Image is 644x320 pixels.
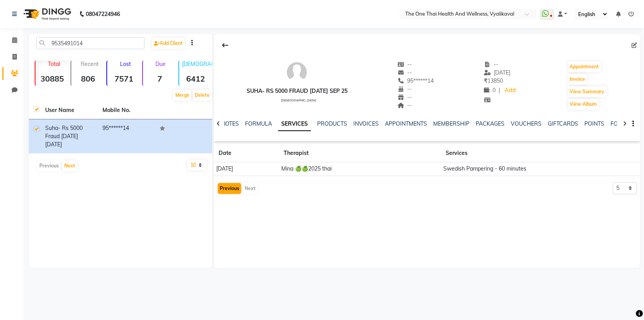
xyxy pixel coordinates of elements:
span: -- [397,69,412,76]
button: Next [62,160,77,171]
a: SERVICES [278,117,311,131]
a: NOTES [221,120,239,127]
a: PACKAGES [476,120,505,127]
a: FORMULA [245,120,272,127]
button: Delete [193,90,212,101]
a: Add Client [152,38,185,49]
span: -- [397,61,412,68]
a: PRODUCTS [317,120,347,127]
span: -- [397,94,412,101]
span: 13850 [484,77,503,84]
td: Swedish Pampering - 60 minutes [441,162,612,176]
button: Previous [218,183,241,194]
th: User Name [41,101,98,119]
button: View Summary [568,86,607,97]
a: INVOICES [353,120,379,127]
a: VOUCHERS [511,120,542,127]
p: Lost [110,60,141,68]
a: Add [503,85,517,96]
p: Total [39,60,69,68]
th: Therapist [279,144,441,162]
a: POINTS [585,120,605,127]
a: MEMBERSHIP [434,120,470,127]
button: Appointment [568,61,601,72]
div: Back to Client [217,38,233,53]
p: Recent [74,60,105,68]
span: 0 [484,87,496,94]
strong: 806 [71,74,105,84]
span: suha- Rs 5000 fraud [DATE] [45,124,83,140]
p: [DEMOGRAPHIC_DATA] [182,60,213,68]
span: -- [397,102,412,109]
strong: 7 [143,74,176,84]
th: Mobile No. [98,101,155,119]
button: Invoice [568,74,588,85]
b: 08047224946 [86,3,120,25]
td: [DATE] [214,162,279,176]
span: [DATE] [484,69,511,76]
strong: 6412 [179,74,213,84]
img: avatar [285,60,309,84]
span: | [499,86,500,94]
td: Mina 🍏🍏2025 thai [279,162,441,176]
button: View Album [568,99,599,110]
input: Search by Name/Mobile/Email/Code [36,37,145,49]
button: Merge [173,90,191,101]
a: APPOINTMENTS [385,120,427,127]
img: logo [20,3,73,25]
a: GIFTCARDS [548,120,579,127]
th: Services [441,144,612,162]
div: suha- Rs 5000 fraud [DATE] sep 25 [247,87,348,95]
a: FORMS [611,120,630,127]
strong: 30885 [35,74,69,84]
span: -- [484,61,499,68]
th: Date [214,144,279,162]
span: [DATE] [45,141,62,148]
span: -- [397,85,412,92]
p: Due [145,60,176,68]
span: [DEMOGRAPHIC_DATA] [281,98,316,102]
strong: 7571 [107,74,141,84]
span: ₹ [484,77,487,84]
